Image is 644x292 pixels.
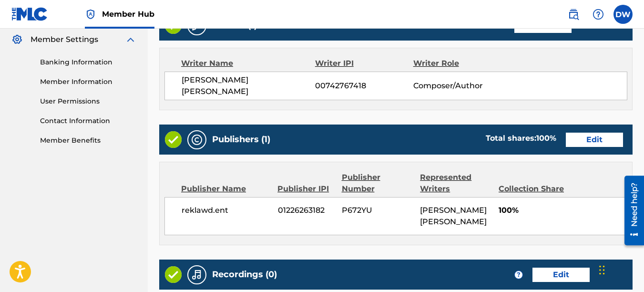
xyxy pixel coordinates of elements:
[182,205,271,216] span: reklawd.ent
[277,183,334,195] div: Publisher IPI
[420,206,487,226] span: [PERSON_NAME] [PERSON_NAME]
[589,5,608,24] div: Help
[278,205,335,216] span: 01226263182
[40,77,136,87] a: Member Information
[613,5,633,24] div: User Menu
[617,172,644,249] iframe: Resource Center
[499,205,627,216] span: 100%
[125,34,136,45] img: expand
[191,134,203,146] img: Publishers
[11,34,23,45] img: Member Settings
[342,172,413,195] div: Publisher Number
[165,131,182,148] img: Valid
[515,271,522,279] span: ?
[40,136,136,146] a: Member Benefits
[599,256,605,284] div: Drag
[486,133,556,144] div: Total shares:
[532,268,590,282] button: Edit
[564,5,583,24] a: Public Search
[31,34,98,45] span: Member Settings
[182,74,315,97] span: [PERSON_NAME] [PERSON_NAME]
[85,9,96,20] img: Top Rightsholder
[11,7,48,21] img: MLC Logo
[40,96,136,106] a: User Permissions
[593,9,604,20] img: help
[413,80,502,92] span: Composer/Author
[536,134,556,143] span: 100 %
[420,172,491,195] div: Represented Writers
[191,269,203,281] img: Recordings
[212,134,270,145] h5: Publishers (1)
[596,246,644,292] iframe: Chat Widget
[566,133,623,147] button: Edit
[40,116,136,126] a: Contact Information
[212,269,277,280] h5: Recordings (0)
[499,183,565,195] div: Collection Share
[315,80,413,92] span: 00742767418
[413,58,502,69] div: Writer Role
[102,9,154,20] span: Member Hub
[40,57,136,67] a: Banking Information
[568,9,579,20] img: search
[315,58,413,69] div: Writer IPI
[342,205,413,216] span: P672YU
[181,58,315,69] div: Writer Name
[181,183,270,195] div: Publisher Name
[165,266,182,283] img: Valid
